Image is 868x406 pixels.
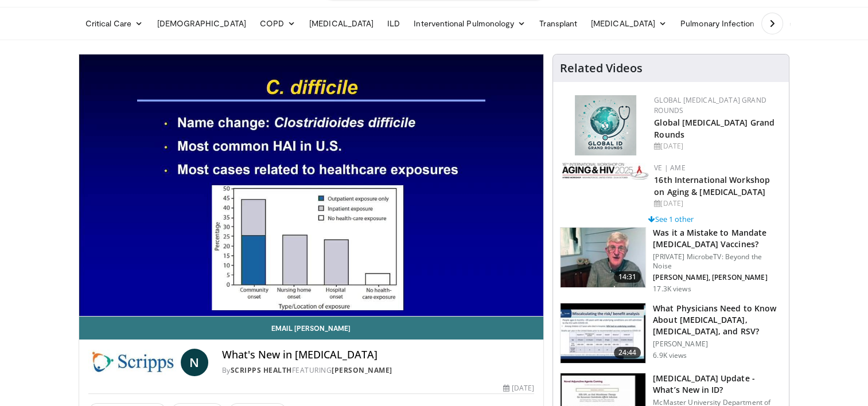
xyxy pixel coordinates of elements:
[380,12,407,35] a: ILD
[222,349,534,361] h4: What's New in [MEDICAL_DATA]
[648,214,694,224] a: See 1 other
[302,12,380,35] a: [MEDICAL_DATA]
[560,228,645,287] img: f91047f4-3b1b-4007-8c78-6eacab5e8334.150x105_q85_crop-smart_upscale.jpg
[653,284,691,294] p: 17.3K views
[674,12,773,35] a: Pulmonary Infection
[253,12,302,35] a: COPD
[653,339,782,349] p: [PERSON_NAME]
[79,317,544,339] a: Email [PERSON_NAME]
[654,95,766,115] a: Global [MEDICAL_DATA] Grand Rounds
[653,303,782,337] h3: What Physicians Need to Know About [MEDICAL_DATA], [MEDICAL_DATA], and RSV?
[560,227,782,294] a: 14:31 Was it a Mistake to Mandate [MEDICAL_DATA] Vaccines? [PRIVATE] MicrobeTV: Beyond the Noise ...
[653,227,782,250] h3: Was it a Mistake to Mandate [MEDICAL_DATA] Vaccines?
[79,54,544,317] video-js: Video Player
[150,12,253,35] a: [DEMOGRAPHIC_DATA]
[503,383,534,393] div: [DATE]
[654,174,770,197] a: 16th International Workshop on Aging & [MEDICAL_DATA]
[231,365,292,375] a: Scripps Health
[654,163,685,173] a: VE | AME
[79,12,150,35] a: Critical Care
[181,349,208,376] a: N
[562,163,648,179] img: bc2467d1-3f88-49dc-9c22-fa3546bada9e.png.150x105_q85_autocrop_double_scale_upscale_version-0.2.jpg
[654,198,780,209] div: [DATE]
[584,12,674,35] a: [MEDICAL_DATA]
[532,12,584,35] a: Transplant
[222,365,534,376] div: By FEATURING
[575,95,636,155] img: e456a1d5-25c5-46f9-913a-7a343587d2a7.png.150x105_q85_autocrop_double_scale_upscale_version-0.2.png
[407,12,532,35] a: Interventional Pulmonology
[560,61,643,75] h4: Related Videos
[653,252,782,271] p: [PRIVATE] MicrobeTV: Beyond the Noise
[332,365,392,375] a: [PERSON_NAME]
[654,117,774,140] a: Global [MEDICAL_DATA] Grand Rounds
[653,351,687,360] p: 6.9K views
[560,303,645,363] img: 91589b0f-a920-456c-982d-84c13c387289.150x105_q85_crop-smart_upscale.jpg
[88,349,176,376] img: Scripps Health
[614,271,641,283] span: 14:31
[560,303,782,364] a: 24:44 What Physicians Need to Know About [MEDICAL_DATA], [MEDICAL_DATA], and RSV? [PERSON_NAME] 6...
[614,347,641,358] span: 24:44
[653,373,782,396] h3: [MEDICAL_DATA] Update - What’s New in ID?
[653,273,782,282] p: [PERSON_NAME], [PERSON_NAME]
[654,141,780,151] div: [DATE]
